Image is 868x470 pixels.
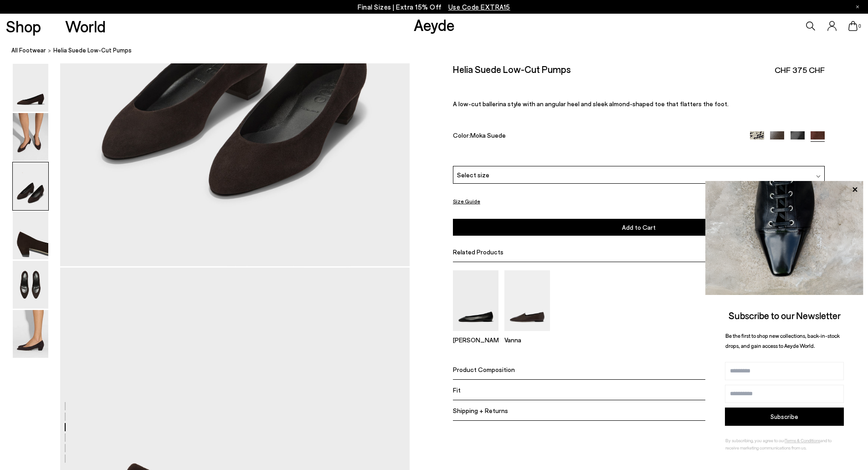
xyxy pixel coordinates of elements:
p: A low-cut ballerina style with an angular heel and sleek almond-shaped toe that flatters the foot. [453,100,825,108]
a: All Footwear [11,46,46,55]
img: Helia Suede Low-Cut Pumps - Image 4 [13,212,48,259]
button: Size Guide [453,196,480,207]
a: 0 [848,21,858,31]
p: Vanna [504,336,550,344]
img: Vanna Almond-Toe Loafers [504,270,550,331]
img: Helia Suede Low-Cut Pumps - Image 6 [13,310,48,358]
a: Terms & Conditions [785,438,820,443]
span: Subscribe to our Newsletter [729,310,841,321]
span: Moka Suede [470,131,506,139]
div: Color: [453,131,738,142]
span: By subscribing, you agree to our [725,438,785,443]
img: svg%3E [816,174,821,179]
a: World [65,18,106,34]
span: Related Products [453,248,503,256]
span: Product Composition [453,366,515,373]
span: Add to Cart [622,223,656,231]
a: Vanna Almond-Toe Loafers Vanna [504,325,550,344]
a: Shop [6,18,41,34]
span: Navigate to /collections/ss25-final-sizes [448,3,510,11]
a: Aeyde [414,15,455,34]
a: Ellie Almond-Toe Flats [PERSON_NAME] [453,325,498,344]
h2: Helia Suede Low-Cut Pumps [453,63,571,75]
span: Be the first to shop new collections, back-in-stock drops, and gain access to Aeyde World. [725,332,840,349]
img: Helia Suede Low-Cut Pumps - Image 1 [13,64,48,112]
img: Helia Suede Low-Cut Pumps - Image 3 [13,162,48,210]
p: [PERSON_NAME] [453,336,498,344]
img: ca3f721fb6ff708a270709c41d776025.jpg [705,181,863,295]
img: Helia Suede Low-Cut Pumps - Image 2 [13,113,48,161]
span: Shipping + Returns [453,407,508,414]
img: Helia Suede Low-Cut Pumps - Image 5 [13,261,48,309]
span: 0 [858,24,862,29]
span: Fit [453,386,461,394]
span: Select size [457,170,489,180]
nav: breadcrumb [11,38,868,63]
button: Subscribe [725,408,844,426]
button: Add to Cart [453,219,825,236]
span: Helia Suede Low-Cut Pumps [53,46,132,55]
span: CHF 375 CHF [775,64,825,76]
p: Final Sizes | Extra 15% Off [358,1,510,13]
img: Ellie Almond-Toe Flats [453,270,498,331]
